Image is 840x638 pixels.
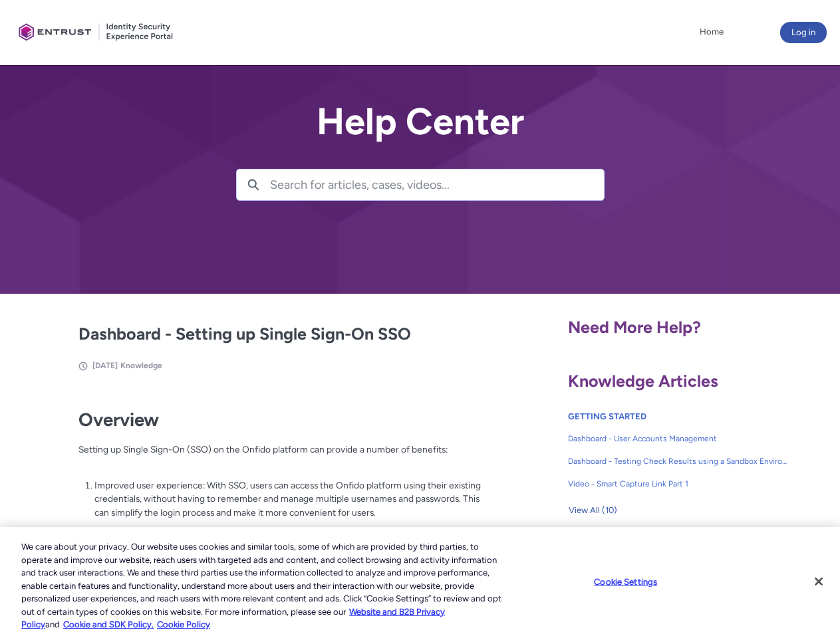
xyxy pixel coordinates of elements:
[78,409,159,431] strong: Overview
[568,411,646,421] a: GETTING STARTED
[157,619,210,629] a: Cookie Policy
[568,500,618,521] button: View All (10)
[237,169,270,200] button: Search
[78,322,482,347] h2: Dashboard - Setting up Single Sign-On SSO
[94,478,482,520] p: Improved user experience: With SSO, users can access the Onfido platform using their existing cre...
[584,568,667,595] button: Cookie Settings
[568,371,718,391] span: Knowledge Articles
[568,450,789,473] a: Dashboard - Testing Check Results using a Sandbox Environment
[21,540,504,631] div: We care about your privacy. Our website uses cookies and similar tools, some of which are provide...
[236,101,605,142] h2: Help Center
[270,169,604,200] input: Search for articles, cases, videos...
[63,619,154,629] a: Cookie and SDK Policy.
[568,473,789,495] a: Video - Smart Capture Link Part 1
[120,360,162,372] li: Knowledge
[92,361,118,370] span: [DATE]
[696,22,727,42] a: Home
[568,478,789,490] span: Video - Smart Capture Link Part 1
[568,455,789,467] span: Dashboard - Testing Check Results using a Sandbox Environment
[780,22,827,43] button: Log in
[78,443,482,470] p: Setting up Single Sign-On (SSO) on the Onfido platform can provide a number of benefits:
[568,427,789,450] a: Dashboard - User Accounts Management
[568,433,789,445] span: Dashboard - User Accounts Management
[568,317,701,337] span: Need More Help?
[569,500,617,520] span: View All (10)
[804,567,833,596] button: Close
